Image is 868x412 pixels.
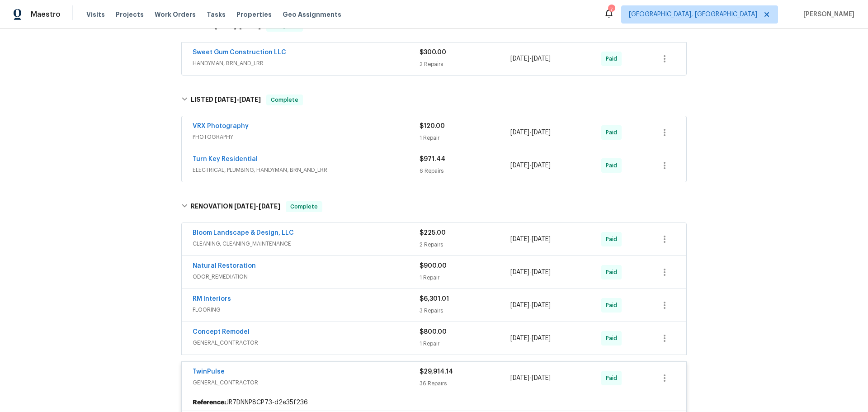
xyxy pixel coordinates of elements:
[267,95,302,104] span: Complete
[193,272,420,281] span: ODOR_REMEDIATION
[193,166,420,175] span: ELECTRICAL, PLUMBING, HANDYMAN, BRN_AND_LRR
[420,296,449,302] span: $6,301.01
[234,203,280,209] span: -
[510,235,551,244] span: -
[510,374,551,383] span: -
[236,10,272,19] span: Properties
[155,10,196,19] span: Work Orders
[510,334,551,343] span: -
[532,302,551,308] span: [DATE]
[606,374,621,383] span: Paid
[420,329,447,335] span: $800.00
[116,10,144,19] span: Projects
[606,268,621,277] span: Paid
[532,56,551,62] span: [DATE]
[193,338,420,347] span: GENERAL_CONTRACTOR
[207,11,226,18] span: Tasks
[606,161,621,170] span: Paid
[510,161,551,170] span: -
[193,239,420,248] span: CLEANING, CLEANING_MAINTENANCE
[532,129,551,136] span: [DATE]
[510,128,551,137] span: -
[193,398,226,407] b: Reference:
[179,192,689,221] div: RENOVATION [DATE]-[DATE]Complete
[193,369,225,375] a: TwinPulse
[606,301,621,310] span: Paid
[193,305,420,314] span: FLOORING
[510,236,529,242] span: [DATE]
[215,96,261,103] span: -
[193,133,420,142] span: PHOTOGRAPHY
[420,263,447,269] span: $900.00
[606,128,621,137] span: Paid
[608,5,614,14] div: 7
[420,240,510,249] div: 2 Repairs
[510,302,529,308] span: [DATE]
[606,334,621,343] span: Paid
[510,54,551,63] span: -
[532,162,551,169] span: [DATE]
[420,230,446,236] span: $225.00
[420,306,510,315] div: 3 Repairs
[234,203,256,209] span: [DATE]
[532,335,551,341] span: [DATE]
[193,49,286,56] a: Sweet Gum Construction LLC
[193,263,256,269] a: Natural Restoration
[182,394,686,411] div: JR7DNNP8CP73-d2e35f236
[420,339,510,348] div: 1 Repair
[193,329,250,335] a: Concept Remodel
[510,129,529,136] span: [DATE]
[532,375,551,381] span: [DATE]
[510,269,529,275] span: [DATE]
[510,162,529,169] span: [DATE]
[191,95,261,105] h6: LISTED
[86,10,105,19] span: Visits
[510,268,551,277] span: -
[606,235,621,244] span: Paid
[800,10,854,19] span: [PERSON_NAME]
[283,10,341,19] span: Geo Assignments
[510,56,529,62] span: [DATE]
[510,375,529,381] span: [DATE]
[179,85,689,114] div: LISTED [DATE]-[DATE]Complete
[532,269,551,275] span: [DATE]
[191,201,280,212] h6: RENOVATION
[215,96,236,103] span: [DATE]
[420,369,453,375] span: $29,914.14
[510,301,551,310] span: -
[420,133,510,142] div: 1 Repair
[193,59,420,68] span: HANDYMAN, BRN_AND_LRR
[510,335,529,341] span: [DATE]
[420,156,445,162] span: $971.44
[259,203,280,209] span: [DATE]
[239,96,261,103] span: [DATE]
[193,230,294,236] a: Bloom Landscape & Design, LLC
[193,378,420,387] span: GENERAL_CONTRACTOR
[420,379,510,388] div: 36 Repairs
[31,10,61,19] span: Maestro
[420,60,510,69] div: 2 Repairs
[193,296,231,302] a: RM Interiors
[606,54,621,63] span: Paid
[193,156,258,162] a: Turn Key Residential
[193,123,249,129] a: VRX Photography
[420,166,510,175] div: 6 Repairs
[629,10,757,19] span: [GEOGRAPHIC_DATA], [GEOGRAPHIC_DATA]
[287,202,321,211] span: Complete
[420,273,510,282] div: 1 Repair
[420,49,446,56] span: $300.00
[532,236,551,242] span: [DATE]
[420,123,445,129] span: $120.00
